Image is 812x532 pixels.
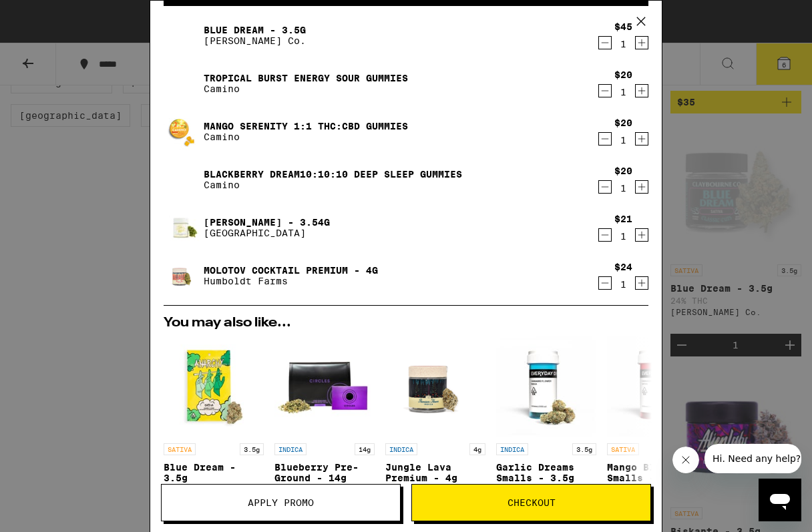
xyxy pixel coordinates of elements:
[385,336,485,437] img: Humboldt Farms - Jungle Lava Premium - 4g
[635,36,648,49] button: Increment
[164,257,201,294] img: Molotov Cocktail Premium - 4g
[164,65,201,102] img: Tropical Burst Energy Sour Gummies
[598,36,612,49] button: Decrement
[355,443,375,455] p: 14g
[759,479,801,521] iframe: Button to launch messaging window
[704,444,801,473] iframe: Message from company
[635,132,648,146] button: Increment
[204,131,408,142] p: Camino
[635,228,648,242] button: Increment
[614,166,632,176] div: $20
[614,262,632,272] div: $24
[614,214,632,224] div: $21
[469,443,485,455] p: 4g
[204,228,330,238] p: [GEOGRAPHIC_DATA]
[385,443,417,455] p: INDICA
[614,21,632,32] div: $45
[164,462,264,483] p: Blue Dream - 3.5g
[614,279,632,290] div: 1
[248,498,314,507] span: Apply Promo
[614,231,632,242] div: 1
[161,484,401,521] button: Apply Promo
[240,443,264,455] p: 3.5g
[614,183,632,194] div: 1
[672,447,699,473] iframe: Close message
[164,316,648,330] h2: You may also like...
[635,276,648,290] button: Increment
[274,443,307,455] p: INDICA
[164,336,264,513] a: Open page for Blue Dream - 3.5g from Anarchy
[614,69,632,80] div: $20
[496,336,596,513] a: Open page for Garlic Dreams Smalls - 3.5g from Everyday
[614,135,632,146] div: 1
[496,443,528,455] p: INDICA
[204,25,306,35] a: Blue Dream - 3.5g
[635,180,648,194] button: Increment
[496,462,596,483] p: Garlic Dreams Smalls - 3.5g
[614,117,632,128] div: $20
[274,462,375,483] p: Blueberry Pre-Ground - 14g
[614,87,632,97] div: 1
[411,484,651,521] button: Checkout
[607,336,707,513] a: Open page for Mango Blaze Smalls - 3.5g from Everyday
[598,180,612,194] button: Decrement
[607,462,707,483] p: Mango Blaze Smalls - 3.5g
[598,84,612,97] button: Decrement
[572,443,596,455] p: 3.5g
[204,73,408,83] a: Tropical Burst Energy Sour Gummies
[274,336,375,513] a: Open page for Blueberry Pre-Ground - 14g from Circles Base Camp
[385,336,485,513] a: Open page for Jungle Lava Premium - 4g from Humboldt Farms
[204,121,408,131] a: Mango Serenity 1:1 THC:CBD Gummies
[385,462,485,483] p: Jungle Lava Premium - 4g
[204,265,378,276] a: Molotov Cocktail Premium - 4g
[164,336,264,437] img: Anarchy - Blue Dream - 3.5g
[507,498,556,507] span: Checkout
[164,17,201,54] img: Blue Dream - 3.5g
[598,132,612,146] button: Decrement
[164,161,201,198] img: Blackberry Dream10:10:10 Deep Sleep Gummies
[496,336,596,437] img: Everyday - Garlic Dreams Smalls - 3.5g
[204,83,408,94] p: Camino
[164,209,201,246] img: Lemon Jack - 3.54g
[204,169,462,180] a: Blackberry Dream10:10:10 Deep Sleep Gummies
[614,39,632,49] div: 1
[598,276,612,290] button: Decrement
[164,113,201,150] img: Mango Serenity 1:1 THC:CBD Gummies
[635,84,648,97] button: Increment
[607,336,707,437] img: Everyday - Mango Blaze Smalls - 3.5g
[598,228,612,242] button: Decrement
[204,180,462,190] p: Camino
[274,336,375,437] img: Circles Base Camp - Blueberry Pre-Ground - 14g
[204,35,306,46] p: [PERSON_NAME] Co.
[204,217,330,228] a: [PERSON_NAME] - 3.54g
[607,443,639,455] p: SATIVA
[204,276,378,286] p: Humboldt Farms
